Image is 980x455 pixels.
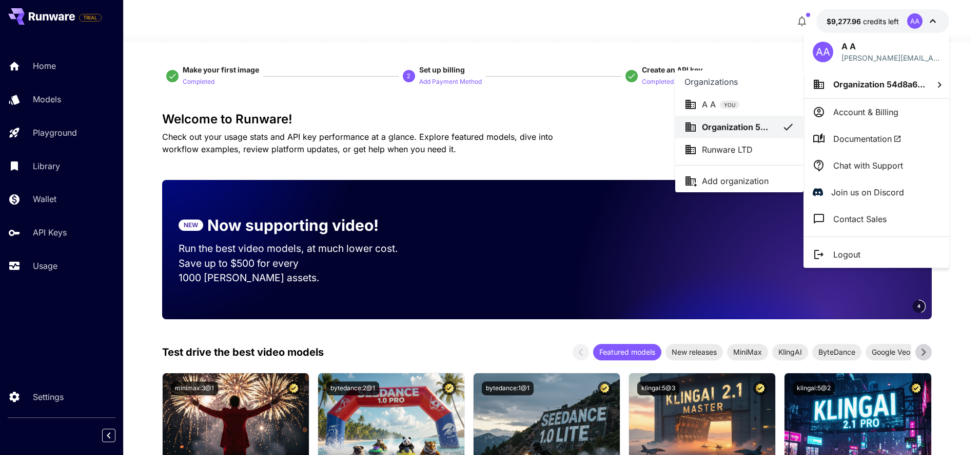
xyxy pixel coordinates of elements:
span: YOU [720,101,739,109]
p: Add organization [702,175,769,187]
p: Runware LTD [702,143,753,156]
p: Organization 5... [702,121,768,133]
p: A A [702,98,716,111]
p: Organizations [684,76,738,88]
